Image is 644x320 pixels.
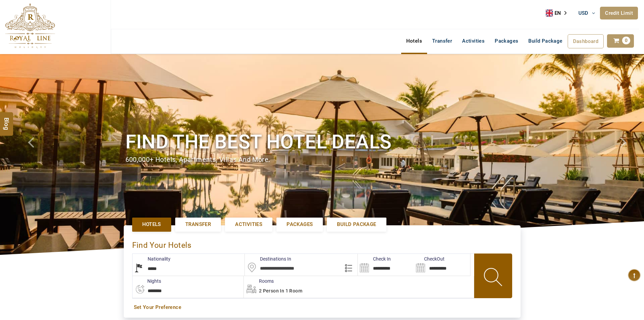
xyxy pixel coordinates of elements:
[523,34,567,48] a: Build Package
[600,7,638,19] a: Credit Limit
[225,218,272,231] a: Activities
[245,256,291,262] label: Destinations In
[244,278,274,284] label: Rooms
[185,221,211,228] span: Transfer
[132,218,171,231] a: Hotels
[125,155,519,165] div: 600,000+ hotels, apartments, villas and more.
[287,221,313,228] span: Packages
[578,10,589,16] span: USD
[358,254,414,276] input: Search
[259,288,302,293] span: 2 Person in 1 Room
[414,254,470,276] input: Search
[337,221,376,228] span: Build Package
[622,37,630,44] span: 0
[457,34,490,48] a: Activities
[607,34,634,48] a: 0
[276,218,323,231] a: Packages
[546,8,571,18] div: Language
[175,218,221,231] a: Transfer
[573,38,599,44] span: Dashboard
[327,218,386,231] a: Build Package
[2,117,11,123] span: Blog
[358,256,391,262] label: Check In
[132,234,512,254] div: Find Your Hotels
[134,304,510,311] a: Set Your Preference
[5,3,55,48] img: The Royal Line Holidays
[490,34,523,48] a: Packages
[401,34,427,48] a: Hotels
[132,278,161,284] label: nights
[132,256,171,262] label: Nationality
[546,8,571,18] a: EN
[414,256,445,262] label: CheckOut
[142,221,161,228] span: Hotels
[235,221,262,228] span: Activities
[546,8,571,18] aside: Language selected: English
[125,129,519,154] h1: Find the best hotel deals
[427,34,457,48] a: Transfer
